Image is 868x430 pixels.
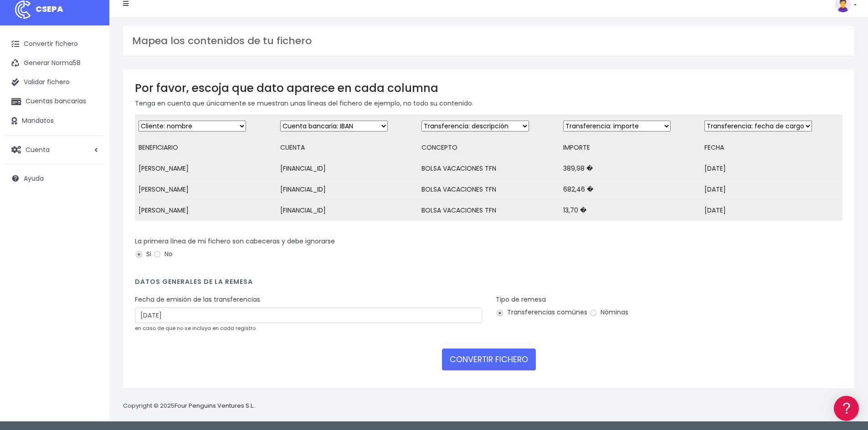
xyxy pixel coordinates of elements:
a: Four Penguins Ventures S.L. [175,401,254,410]
label: Fecha de emisión de las transferencias [135,295,260,304]
td: CONCEPTO [418,137,560,158]
td: [FINANCIAL_ID] [277,179,418,200]
a: General [9,195,173,209]
div: Programadores [9,218,173,227]
label: Nóminas [589,308,628,317]
td: IMPORTE [560,137,701,158]
td: BOLSA VACACIONES TFN [418,179,560,200]
td: [FINANCIAL_ID] [277,158,418,179]
span: Ayuda [24,174,44,183]
h3: Mapea los contenidos de tu fichero [132,35,845,47]
a: Validar fichero [5,73,105,92]
td: 682,46 � [560,179,701,200]
small: en caso de que no se incluya en cada registro [135,324,256,332]
p: Tenga en cuenta que únicamente se muestran unas líneas del fichero de ejemplo, no todo su contenido. [135,98,842,108]
td: [DATE] [701,158,842,179]
td: [PERSON_NAME] [135,200,277,221]
td: [PERSON_NAME] [135,158,277,179]
button: CONVERTIR FICHERO [442,349,536,370]
td: CUENTA [277,137,418,158]
button: Contáctanos [9,243,173,259]
a: Perfiles de empresas [9,157,173,172]
td: FECHA [701,137,842,158]
label: Tipo de remesa [496,295,546,304]
td: 389,98 � [560,158,701,179]
p: Copyright © 2025 . [123,401,256,411]
a: Generar Norma58 [5,54,105,73]
h4: Datos generales de la remesa [135,278,842,290]
td: BOLSA VACACIONES TFN [418,158,560,179]
td: 13,70 � [560,200,701,221]
label: No [153,249,173,259]
a: Cuentas bancarias [5,92,105,111]
label: Transferencias comúnes [496,308,587,317]
a: POWERED BY ENCHANT [125,262,175,271]
td: [FINANCIAL_ID] [277,200,418,221]
a: Información general [9,77,173,91]
div: Convertir ficheros [9,101,173,109]
div: Información general [9,63,173,72]
a: Videotutoriales [9,143,173,157]
td: [PERSON_NAME] [135,179,277,200]
td: [DATE] [701,200,842,221]
label: Si [135,249,151,259]
a: API [9,233,173,247]
a: Cuenta [5,140,105,159]
a: Mandatos [5,111,105,131]
td: BOLSA VACACIONES TFN [418,200,560,221]
td: [DATE] [701,179,842,200]
label: La primera línea de mi fichero son cabeceras y debe ignorarse [135,237,335,246]
a: Convertir fichero [5,35,105,54]
a: Ayuda [5,169,105,188]
h3: Por favor, escoja que dato aparece en cada columna [135,81,842,95]
div: Facturación [9,181,173,189]
a: Formatos [9,115,173,129]
td: BENEFICIARIO [135,137,277,158]
a: Problemas habituales [9,129,173,143]
span: CSEPA [36,3,63,15]
span: Cuenta [26,145,50,154]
